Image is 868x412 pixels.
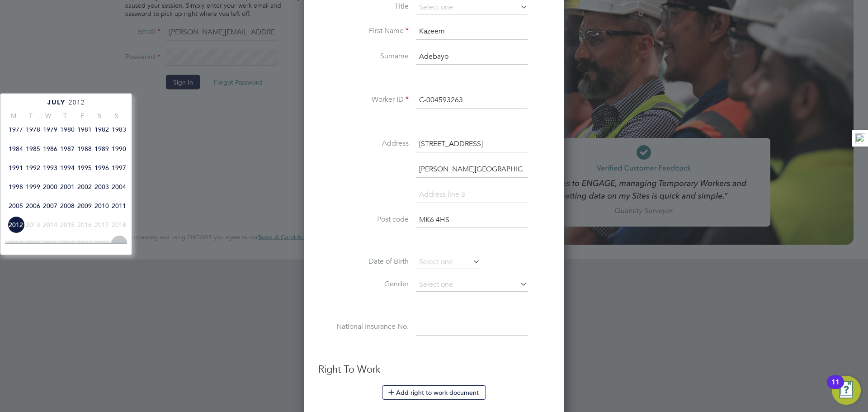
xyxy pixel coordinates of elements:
label: National Insurance No. [318,322,409,331]
label: Gender [318,279,409,289]
h3: Right To Work [318,363,550,376]
span: 2023 [76,235,93,252]
span: T [57,112,74,120]
span: 1984 [7,140,24,157]
span: 1989 [93,140,110,157]
span: 1979 [42,121,59,138]
span: 1986 [42,140,59,157]
label: Post code [318,215,409,224]
span: S [91,112,108,120]
span: 1983 [110,121,127,138]
span: 1997 [110,159,127,176]
button: Add right to work document [382,385,486,400]
span: 2018 [110,216,127,233]
span: F [74,112,91,120]
span: 2020 [24,235,42,252]
input: Address line 2 [416,161,528,178]
span: 2002 [76,178,93,195]
span: 1994 [59,159,76,176]
label: First Name [318,26,409,36]
span: 1996 [93,159,110,176]
span: 2006 [24,197,42,214]
div: 11 [831,382,840,394]
span: 2013 [24,216,42,233]
span: 2012 [69,99,85,106]
input: Select one [416,256,480,269]
span: 2005 [7,197,24,214]
span: 2022 [59,235,76,252]
span: 2025 [110,235,127,252]
label: Address [318,139,409,148]
span: 2021 [42,235,59,252]
span: 1992 [24,159,42,176]
span: M [5,112,22,120]
span: 2007 [42,197,59,214]
span: 2024 [93,235,110,252]
input: Select one [416,1,528,14]
span: 1993 [42,159,59,176]
span: 1988 [76,140,93,157]
label: Title [318,2,409,11]
span: 2003 [93,178,110,195]
span: 2017 [93,216,110,233]
label: Worker ID [318,95,409,104]
span: 1999 [24,178,42,195]
span: 1998 [7,178,24,195]
span: 1980 [59,121,76,138]
label: Surname [318,52,409,61]
span: 2008 [59,197,76,214]
input: Select one [416,278,528,292]
span: 2015 [59,216,76,233]
span: 2014 [42,216,59,233]
button: Open Resource Center, 11 new notifications [832,376,861,405]
span: 1990 [110,140,127,157]
span: 2011 [110,197,127,214]
span: 2004 [110,178,127,195]
span: W [39,112,57,120]
span: 2016 [76,216,93,233]
input: Address line 3 [416,187,528,203]
input: Address line 1 [416,136,528,152]
span: 2009 [76,197,93,214]
span: 2000 [42,178,59,195]
span: July [47,99,66,106]
span: 2010 [93,197,110,214]
span: 1995 [76,159,93,176]
span: 1978 [24,121,42,138]
span: 1991 [7,159,24,176]
span: 2012 [7,216,24,233]
span: 1987 [59,140,76,157]
span: 2019 [7,235,24,252]
span: S [108,112,125,120]
span: 1981 [76,121,93,138]
span: 1982 [93,121,110,138]
span: T [22,112,39,120]
label: Date of Birth [318,257,409,266]
span: 1977 [7,121,24,138]
span: 2001 [59,178,76,195]
span: 1985 [24,140,42,157]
